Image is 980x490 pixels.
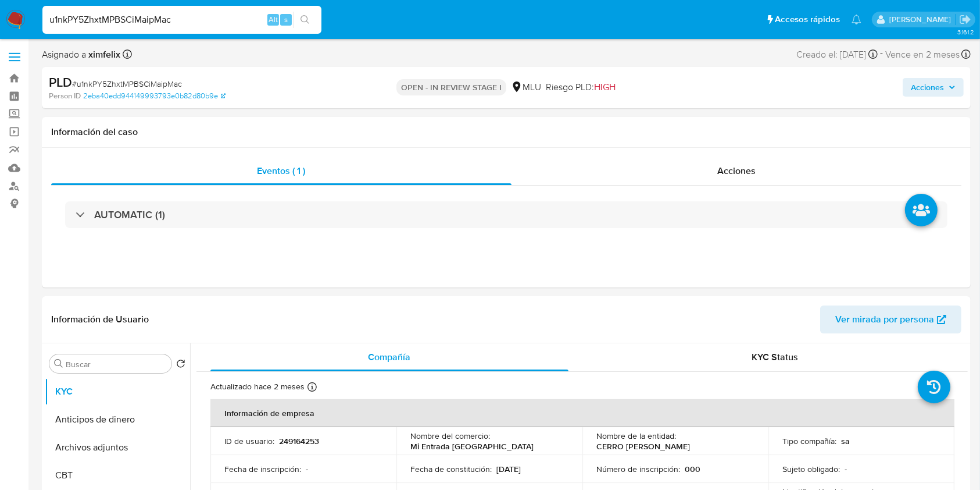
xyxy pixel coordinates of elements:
span: HIGH [594,80,616,94]
p: - [845,464,847,474]
a: Salir [959,13,971,26]
p: 000 [685,464,700,474]
a: Notificaciones [852,15,861,24]
p: Tipo compañía : [782,436,836,446]
span: Ver mirada por persona [835,306,934,333]
b: ximfelix [86,48,120,61]
p: Sujeto obligado : [782,464,840,474]
div: AUTOMATIC (1) [65,201,947,228]
p: Número de inscripción : [596,464,680,474]
span: Alt [269,14,278,25]
button: Anticipos de dinero [45,406,190,434]
p: Mi Entrada [GEOGRAPHIC_DATA] [410,441,534,452]
p: ximena.felix@mercadolibre.com [889,14,955,25]
h1: Información del caso [51,126,961,138]
p: - [306,464,308,474]
span: Compañía [368,350,410,364]
button: Ver mirada por persona [820,306,961,333]
p: Nombre de la entidad : [596,431,676,441]
p: Actualizado hace 2 meses [210,381,305,392]
button: Volver al orden por defecto [176,359,185,372]
a: 2eba40edd944149993793e0b82d80b9e [83,91,226,101]
p: sa [841,436,850,446]
button: CBT [45,461,190,489]
p: ID de usuario : [224,436,274,446]
h1: Información de Usuario [51,314,149,325]
th: Información de empresa [210,399,954,427]
button: search-icon [293,12,317,28]
span: Accesos rápidos [775,13,840,26]
span: Eventos ( 1 ) [257,164,305,177]
p: [DATE] [496,464,521,474]
p: Nombre del comercio : [410,431,490,441]
p: Fecha de inscripción : [224,464,301,474]
span: KYC Status [752,350,798,364]
span: Acciones [911,78,944,97]
div: Creado el: [DATE] [796,47,878,62]
p: OPEN - IN REVIEW STAGE I [396,79,506,95]
p: Fecha de constitución : [410,464,492,474]
b: Person ID [49,91,81,101]
div: MLU [511,81,541,94]
span: Asignado a [42,48,120,61]
input: Buscar usuario o caso... [42,12,321,27]
b: PLD [49,73,72,91]
button: Buscar [54,359,63,368]
button: Archivos adjuntos [45,434,190,461]
span: Vence en 2 meses [885,48,960,61]
span: # u1nkPY5ZhxtMPBSCiMaipMac [72,78,182,90]
h3: AUTOMATIC (1) [94,208,165,221]
span: Acciones [717,164,756,177]
p: 249164253 [279,436,319,446]
span: s [284,14,288,25]
p: CERRO [PERSON_NAME] [596,441,690,452]
button: KYC [45,378,190,406]
span: - [880,47,883,62]
span: Riesgo PLD: [546,81,616,94]
input: Buscar [66,359,167,370]
button: Acciones [903,78,964,97]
